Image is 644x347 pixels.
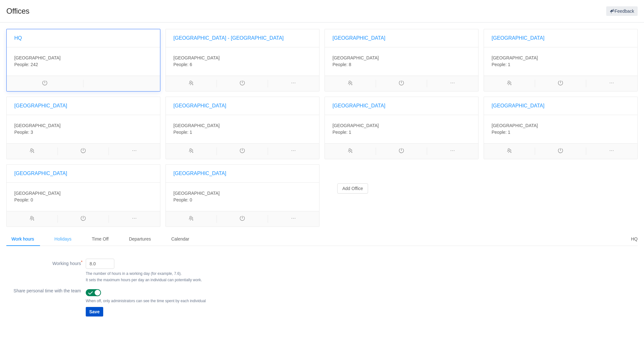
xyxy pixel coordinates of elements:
i: icon: poweroff [58,216,109,223]
i: icon: poweroff [217,80,268,87]
div: Time Off [87,232,114,246]
i: icon: poweroff [217,216,268,223]
i: icon: ellipsis [586,80,637,87]
span: [GEOGRAPHIC_DATA] [173,191,220,196]
i: icon: ellipsis [427,148,478,155]
i: icon: usergroup-add [166,80,217,87]
span: [GEOGRAPHIC_DATA] [14,55,61,60]
a: [GEOGRAPHIC_DATA] [332,35,386,41]
div: The number of hours in a working day (for example, 7.6). It sets the maximum hours per day an ind... [86,270,638,283]
i: icon: poweroff [535,148,586,155]
i: icon: ellipsis [268,148,319,155]
span: [GEOGRAPHIC_DATA] [492,55,538,60]
div: People: 0 [7,182,160,211]
span: HQ [631,236,638,242]
div: People: 1 [325,115,478,143]
i: icon: poweroff [535,80,586,87]
span: [GEOGRAPHIC_DATA] [14,123,61,128]
span: [GEOGRAPHIC_DATA] [173,55,220,60]
label: Working hours [6,259,81,267]
button: Feedback [606,6,638,16]
a: [GEOGRAPHIC_DATA] [14,171,67,176]
div: People: 6 [166,47,319,76]
button: Save [86,307,103,316]
i: icon: usergroup-add [484,80,535,87]
i: icon: ellipsis [109,148,160,155]
label: Share personal time with the team [6,286,81,294]
div: People: 0 [166,182,319,211]
div: Departures [124,232,156,246]
a: [GEOGRAPHIC_DATA] [173,103,226,108]
a: [GEOGRAPHIC_DATA] [492,35,545,41]
i: icon: poweroff [7,80,83,87]
a: HQ [14,35,22,41]
i: icon: poweroff [217,148,268,155]
i: icon: poweroff [58,148,109,155]
div: People: 242 [7,47,160,76]
span: [GEOGRAPHIC_DATA] [14,191,61,196]
i: icon: ellipsis [268,80,319,87]
div: When off, only administrators can see the time spent by each individual [86,298,638,304]
div: Holidays [49,232,77,246]
i: icon: ellipsis [586,148,637,155]
a: [GEOGRAPHIC_DATA] [14,103,67,108]
button: Add Office [337,183,368,194]
div: People: 1 [484,47,637,76]
span: [GEOGRAPHIC_DATA] [492,123,538,128]
a: [GEOGRAPHIC_DATA] [492,103,545,108]
div: People: 1 [166,115,319,143]
div: Calendar [166,232,194,246]
div: People: 1 [484,115,637,143]
a: [GEOGRAPHIC_DATA] - [GEOGRAPHIC_DATA] [173,35,284,41]
i: icon: usergroup-add [7,148,57,155]
i: icon: usergroup-add [325,80,376,87]
div: Work hours [6,232,39,246]
i: icon: usergroup-add [166,148,217,155]
i: icon: usergroup-add [7,216,57,223]
a: [GEOGRAPHIC_DATA] [332,103,386,108]
i: icon: usergroup-add [166,216,217,223]
i: icon: ellipsis [427,80,478,87]
span: [GEOGRAPHIC_DATA] [332,55,379,60]
span: [GEOGRAPHIC_DATA] [332,123,379,128]
div: People: 3 [7,115,160,143]
i: icon: poweroff [376,148,427,155]
span: (required) [81,260,86,265]
i: icon: usergroup-add [325,148,376,155]
i: icon: ellipsis [109,216,160,223]
a: [GEOGRAPHIC_DATA] [173,171,226,176]
i: icon: usergroup-add [484,148,535,155]
h1: Offices [6,6,245,16]
div: People: 8 [325,47,478,76]
i: icon: poweroff [376,80,427,87]
i: icon: ellipsis [268,216,319,223]
span: [GEOGRAPHIC_DATA] [173,123,220,128]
